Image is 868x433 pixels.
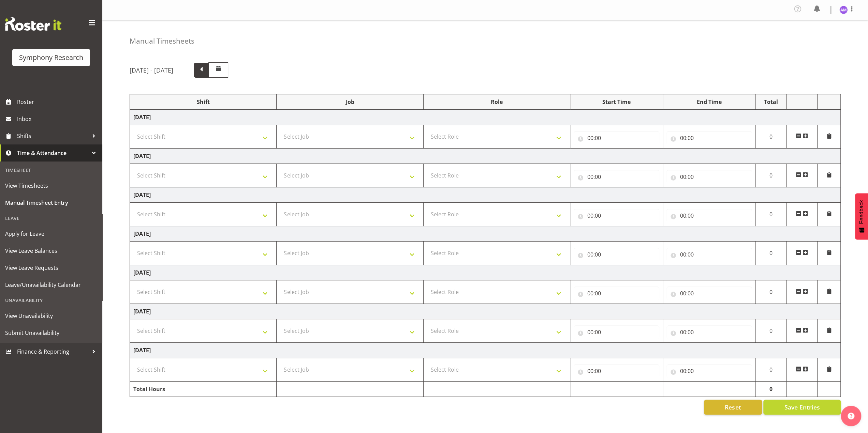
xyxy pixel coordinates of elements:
span: View Timesheets [5,181,97,191]
td: [DATE] [130,187,841,203]
span: Reset [725,403,741,412]
span: View Leave Requests [5,263,97,273]
div: Total [759,98,783,106]
a: View Leave Balances [2,242,101,259]
input: Click to select... [574,287,659,300]
td: 0 [755,242,786,265]
td: Total Hours [130,382,277,397]
td: 0 [755,125,786,149]
span: Feedback [858,200,865,224]
td: 0 [755,280,786,304]
td: [DATE] [130,265,841,280]
img: amal-makan1835.jpg [839,6,848,14]
button: Reset [704,400,762,415]
td: [DATE] [130,149,841,164]
input: Click to select... [666,287,752,300]
span: Finance & Reporting [17,346,89,357]
button: Save Entries [763,400,841,415]
a: Leave/Unavailability Calendar [2,276,101,293]
td: [DATE] [130,343,841,358]
a: Submit Unavailability [2,324,101,341]
td: 0 [755,358,786,382]
span: View Leave Balances [5,246,97,256]
h5: [DATE] - [DATE] [130,66,173,74]
span: Leave/Unavailability Calendar [5,280,97,290]
span: Time & Attendance [17,148,89,158]
input: Click to select... [666,364,752,378]
input: Click to select... [666,209,752,222]
td: 0 [755,319,786,343]
a: View Leave Requests [2,259,101,276]
a: View Unavailability [2,307,101,324]
span: Shifts [17,131,89,141]
td: 0 [755,164,786,187]
div: Leave [2,211,101,225]
div: Symphony Research [19,52,83,63]
input: Click to select... [666,170,752,184]
input: Click to select... [666,325,752,339]
input: Click to select... [666,248,752,261]
span: Roster [17,97,99,107]
button: Feedback - Show survey [855,193,868,239]
span: Apply for Leave [5,229,97,239]
div: Role [427,98,567,106]
td: [DATE] [130,304,841,319]
img: help-xxl-2.png [848,413,854,419]
td: 0 [755,203,786,226]
input: Click to select... [574,131,659,145]
input: Click to select... [574,209,659,222]
div: Job [280,98,420,106]
div: Unavailability [2,293,101,307]
h4: Manual Timesheets [130,37,194,45]
span: View Unavailability [5,311,97,321]
td: [DATE] [130,110,841,125]
div: Start Time [574,98,659,106]
input: Click to select... [574,170,659,184]
input: Click to select... [574,325,659,339]
a: View Timesheets [2,177,101,194]
a: Manual Timesheet Entry [2,194,101,211]
td: 0 [755,382,786,397]
span: Manual Timesheet Entry [5,198,97,208]
input: Click to select... [666,131,752,145]
span: Submit Unavailability [5,328,97,338]
input: Click to select... [574,248,659,261]
div: End Time [666,98,752,106]
div: Timesheet [2,163,101,177]
span: Save Entries [784,403,820,412]
img: Rosterit website logo [5,17,61,31]
span: Inbox [17,114,99,124]
td: [DATE] [130,226,841,242]
div: Shift [133,98,273,106]
a: Apply for Leave [2,225,101,242]
input: Click to select... [574,364,659,378]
